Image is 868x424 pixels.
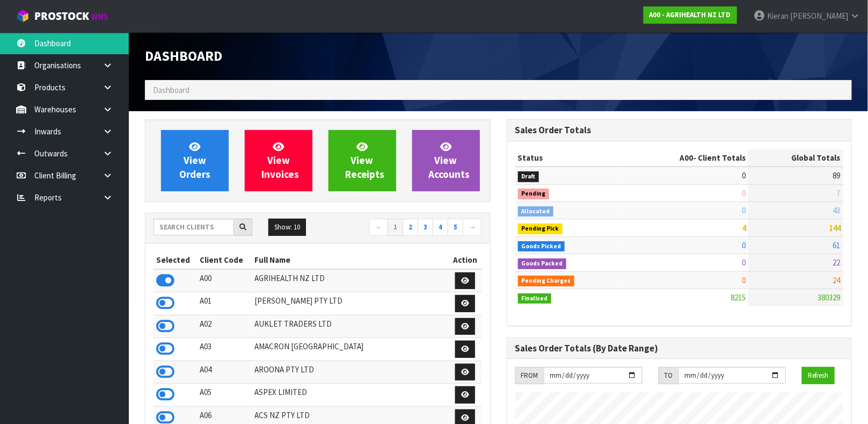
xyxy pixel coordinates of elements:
[790,11,848,21] span: [PERSON_NAME]
[680,153,693,163] span: A00
[518,224,563,234] span: Pending Pick
[802,367,835,384] button: Refresh
[198,292,252,315] td: A01
[252,251,449,269] th: Full Name
[742,188,746,198] span: 0
[252,361,449,384] td: AROONA PTY LTD
[448,219,463,236] a: 5
[198,269,252,292] td: A00
[433,219,448,236] a: 4
[748,149,843,167] th: Global Totals
[388,219,403,236] a: 1
[837,188,841,198] span: 7
[345,140,385,181] span: View Receipts
[518,241,565,252] span: Goods Picked
[16,9,30,23] img: cube-alt.png
[412,130,480,191] a: ViewAccounts
[833,205,841,215] span: 43
[268,219,306,236] button: Show: 10
[742,240,746,250] span: 0
[833,275,841,285] span: 24
[742,275,746,285] span: 0
[742,170,746,181] span: 0
[515,367,544,384] div: FROM
[463,219,482,236] a: →
[252,315,449,338] td: AUKLET TRADERS LTD
[326,219,482,238] nav: Page navigation
[833,170,841,181] span: 89
[198,338,252,361] td: A03
[767,11,789,21] span: Kieran
[153,85,189,95] span: Dashboard
[742,205,746,215] span: 0
[252,269,449,292] td: AGRIHEALTH NZ LTD
[145,47,222,64] span: Dashboard
[418,219,433,236] a: 3
[515,149,624,167] th: Status
[245,130,312,191] a: ViewInvoices
[403,219,418,236] a: 2
[833,257,841,268] span: 22
[518,171,539,182] span: Draft
[154,251,198,269] th: Selected
[329,130,396,191] a: ViewReceipts
[833,240,841,250] span: 61
[518,293,552,304] span: Finalised
[829,222,841,233] span: 144
[252,338,449,361] td: AMACRON [GEOGRAPHIC_DATA]
[154,219,234,235] input: Search clients
[252,292,449,315] td: [PERSON_NAME] PTY LTD
[34,9,89,23] span: ProStock
[198,361,252,384] td: A04
[742,222,746,233] span: 4
[518,189,550,199] span: Pending
[742,257,746,268] span: 0
[261,140,299,181] span: View Invoices
[731,292,746,303] span: 8215
[659,367,679,384] div: TO
[650,10,731,19] strong: A00 - AGRIHEALTH NZ LTD
[198,315,252,338] td: A02
[161,130,229,191] a: ViewOrders
[252,384,449,407] td: ASPEX LIMITED
[644,6,737,24] a: A00 - AGRIHEALTH NZ LTD
[518,206,554,217] span: Allocated
[518,258,567,269] span: Goods Packed
[369,219,388,236] a: ←
[624,149,749,167] th: - Client Totals
[198,251,252,269] th: Client Code
[518,276,575,286] span: Pending Charges
[91,12,108,22] small: WMS
[515,125,844,135] h3: Sales Order Totals
[818,292,841,303] span: 380329
[449,251,482,269] th: Action
[429,140,470,181] span: View Accounts
[179,140,210,181] span: View Orders
[515,343,844,354] h3: Sales Order Totals (By Date Range)
[198,384,252,407] td: A05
